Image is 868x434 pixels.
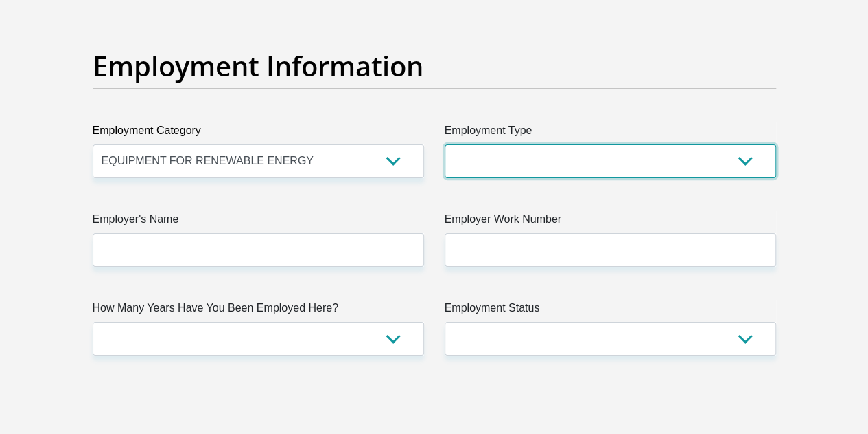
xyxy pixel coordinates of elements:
[445,300,776,322] label: Employment Status
[93,50,776,83] h2: Employment Information
[93,300,424,322] label: How Many Years Have You Been Employed Here?
[445,211,776,233] label: Employer Work Number
[445,122,776,144] label: Employment Type
[93,122,424,144] label: Employment Category
[445,233,776,267] input: Employer Work Number
[93,233,424,267] input: Employer's Name
[93,211,424,233] label: Employer's Name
